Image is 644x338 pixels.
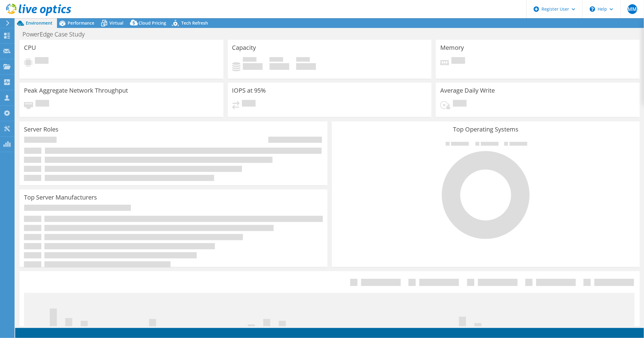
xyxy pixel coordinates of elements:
span: Pending [35,100,49,108]
span: Virtual [109,20,123,26]
span: Pending [35,57,49,65]
span: Pending [453,100,467,108]
span: Tech Refresh [181,20,208,26]
span: Pending [242,100,256,108]
span: Used [243,57,257,63]
h3: Top Operating Systems [336,126,635,133]
h3: Peak Aggregate Network Throughput [24,87,128,94]
h4: 0 GiB [270,63,289,70]
h3: Average Daily Write [440,87,495,94]
h3: Capacity [232,44,256,51]
h3: CPU [24,44,36,51]
svg: \n [590,6,595,12]
h3: IOPS at 95% [232,87,266,94]
span: Environment [26,20,52,26]
h3: Memory [440,44,464,51]
span: Performance [68,20,94,26]
h3: Top Server Manufacturers [24,194,97,201]
span: Total [296,57,310,63]
span: Pending [451,57,465,65]
span: Free [270,57,283,63]
span: MM [628,4,637,14]
h3: Server Roles [24,126,59,133]
h4: 0 GiB [243,63,263,70]
h1: PowerEdge Case Study [20,31,94,38]
h4: 0 GiB [296,63,316,70]
span: Cloud Pricing [139,20,166,26]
